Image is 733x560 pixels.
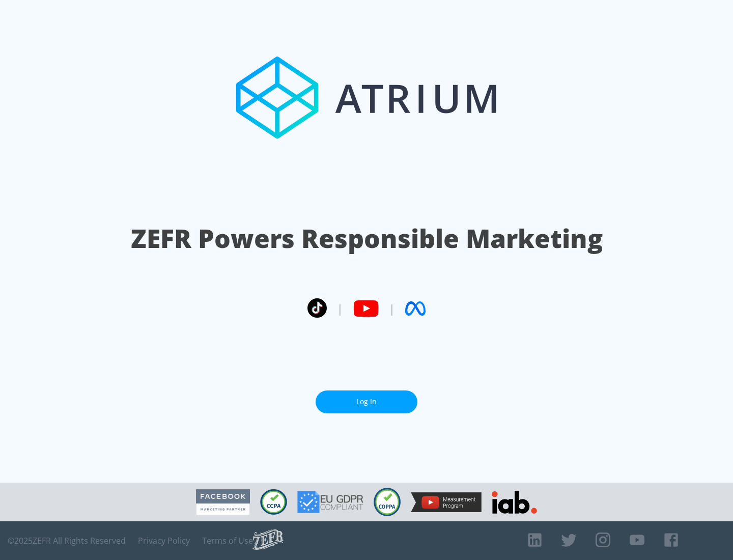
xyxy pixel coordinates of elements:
a: Privacy Policy [138,536,190,546]
h1: ZEFR Powers Responsible Marketing [131,221,603,256]
img: YouTube Measurement Program [411,492,482,512]
img: Facebook Marketing Partner [196,489,250,515]
img: COPPA Compliant [374,488,401,516]
span: | [389,301,395,316]
span: | [337,301,343,316]
span: © 2025 ZEFR All Rights Reserved [8,536,126,546]
img: IAB [492,491,537,514]
img: GDPR Compliant [297,491,363,513]
img: CCPA Compliant [260,489,287,515]
a: Log In [316,390,417,413]
a: Terms of Use [202,536,253,546]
